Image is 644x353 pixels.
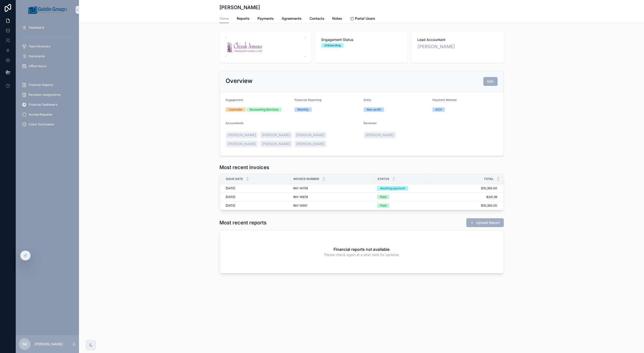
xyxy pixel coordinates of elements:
h1: Most recent reports [219,219,267,226]
span: Reviewer [364,121,377,125]
span: Please check again at a later date for updates [324,252,399,257]
a: Team Directory [19,42,76,51]
button: Upload Report [466,218,504,227]
a: Portal Users [350,14,375,24]
a: Notes [332,14,342,24]
span: INV-14759 [293,186,308,190]
a: Reviewer Assignments [19,90,76,99]
span: [DATE] [226,186,235,190]
h2: Financial reports not available [333,246,390,252]
div: ACH [435,107,442,112]
span: [PERSON_NAME] [296,141,325,146]
span: Reviewer Assignments [29,93,60,97]
a: Client Termination [19,120,76,129]
span: [PERSON_NAME] [366,133,394,137]
div: Paid [380,203,386,208]
span: SK [22,341,27,347]
button: Edit [483,77,498,86]
a: Financial Dashboard [19,100,76,109]
a: Payments [257,14,274,24]
div: scrollable content [16,20,79,135]
p: [PERSON_NAME] [35,342,63,347]
span: Home [219,16,229,21]
a: INV-14678 [293,195,371,199]
span: [PERSON_NAME] [228,141,256,146]
span: Engagement Status [321,37,402,42]
div: Accounting Services [250,107,278,112]
a: Awaiting payment [377,186,423,191]
span: Issue date [226,177,243,181]
span: Lead Accountant [417,37,498,42]
a: INV-14759 [293,186,371,190]
span: Total [484,177,494,181]
a: Dashboard [19,23,76,32]
a: [PERSON_NAME] [260,132,292,138]
div: Paid [380,195,386,199]
span: [PERSON_NAME] [262,133,290,137]
span: Invoice Number [293,177,319,181]
span: Documents [29,54,45,58]
span: [PERSON_NAME] [262,141,290,146]
span: [PERSON_NAME] [296,133,325,137]
a: [PERSON_NAME] [260,140,292,147]
a: [DATE] [226,186,287,190]
a: Paid [377,203,423,208]
span: Portal Users [355,16,375,21]
h1: [PERSON_NAME] [219,4,260,11]
a: [PERSON_NAME] [294,140,327,147]
a: Office Hours [19,62,76,71]
h1: Most recent invoices [219,164,269,171]
span: [DATE] [226,204,235,208]
a: [PERSON_NAME] [417,43,455,50]
span: INV-14678 [293,195,308,199]
a: [PERSON_NAME] [226,140,258,147]
a: Access Requests [19,110,76,119]
a: [DATE] [226,204,287,208]
span: INV-14551 [293,204,307,208]
span: Edit [487,79,494,84]
span: [DATE] [226,195,235,199]
div: Onboarding [324,43,341,48]
div: Non-profit [367,107,381,112]
span: Team Directory [29,44,51,48]
a: [PERSON_NAME] [294,132,327,138]
a: $10,350.00 [427,186,497,190]
a: Contacts [310,14,324,24]
div: Controller [229,107,243,112]
span: Notes [332,16,342,21]
span: Financial Reports [29,83,53,87]
img: logo.png [225,37,306,57]
span: Dashboard [29,26,44,30]
h2: Overview [226,77,253,85]
span: Payment Method [432,98,456,102]
div: Awaiting payment [380,186,405,191]
a: Reports [237,14,250,24]
span: Engagement [226,98,243,102]
a: [PERSON_NAME] [226,132,258,138]
a: Paid [377,195,423,199]
a: Home [219,14,229,23]
span: Agreements [282,16,302,21]
a: INV-14551 [293,204,371,208]
span: Payments [257,16,274,21]
span: [PERSON_NAME] [228,133,256,137]
span: Reports [237,16,250,21]
span: Financial Dashboard [29,103,57,107]
a: [DATE] [226,195,287,199]
a: $10,350.00 [427,204,497,208]
a: Documents [19,52,76,61]
a: Agreements [282,14,302,24]
span: Accountants [226,121,243,125]
span: Financial Reporting [294,98,321,102]
img: App logo [28,6,67,14]
span: Client Termination [29,122,54,126]
a: [PERSON_NAME] [364,132,396,138]
span: Office Hours [29,64,46,68]
a: $231.39 [427,195,497,199]
a: Financial Reports [19,80,76,89]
